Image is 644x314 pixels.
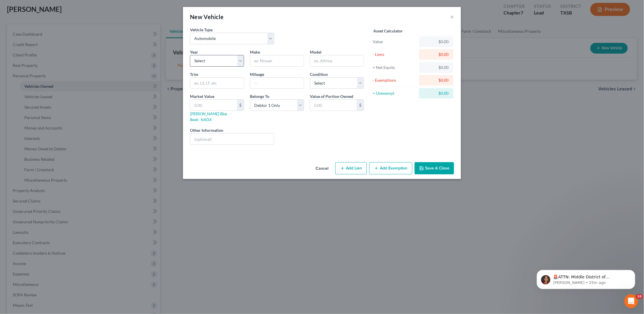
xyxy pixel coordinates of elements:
[424,39,449,45] div: $0.00
[190,27,213,33] label: Vehicle Type
[450,13,454,20] button: ×
[311,163,333,174] button: Cancel
[190,134,274,145] input: (optional)
[250,78,304,89] input: --
[357,100,364,111] div: $
[310,93,353,99] label: Value of Portion Owned
[373,52,416,57] div: - Liens
[190,49,198,55] label: Year
[190,111,227,122] a: [PERSON_NAME] Blue Book
[373,90,416,96] div: = Unexempt
[190,93,214,99] label: Market Value
[369,162,412,174] button: Add Exemption
[528,258,644,298] iframe: Intercom notifications message
[624,294,638,308] iframe: Intercom live chat
[424,77,449,83] div: $0.00
[310,100,357,111] input: 0.00
[250,50,260,54] span: Make
[250,55,304,66] input: ex. Nissan
[636,294,643,299] span: 10
[190,100,237,111] input: 0.00
[201,117,212,122] a: NADA
[373,65,416,70] div: = Net Equity
[250,71,264,77] label: Mileage
[190,78,244,89] input: ex. LS, LT, etc
[237,100,244,111] div: $
[310,49,321,55] label: Model
[424,90,449,96] div: $0.00
[310,55,364,66] input: ex. Altima
[373,39,416,45] div: Value
[335,162,367,174] button: Add Lien
[190,13,224,21] div: New Vehicle
[250,94,269,99] span: Belongs To
[424,52,449,57] div: $0.00
[424,65,449,70] div: $0.00
[190,127,223,133] label: Other Information
[190,71,198,77] label: Trim
[310,71,328,77] label: Condition
[415,162,454,174] button: Save & Close
[373,77,416,83] div: - Exemptions
[373,28,403,34] label: Asset Calculator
